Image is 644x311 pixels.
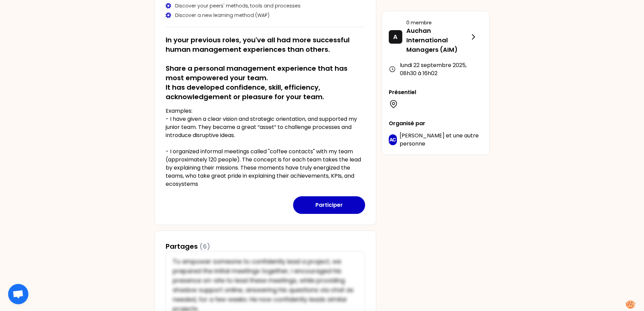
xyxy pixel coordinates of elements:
[166,12,365,19] div: Discover a new learning method (WAP)
[406,26,469,54] p: Auchan International Managers (AIM)
[400,132,445,139] span: [PERSON_NAME]
[293,196,365,214] button: Participer
[8,284,28,304] div: Ouvrir le chat
[400,132,482,148] p: et
[166,242,210,251] h3: Partages
[166,2,365,9] div: Discover your peers' methods, tools and processes
[389,88,483,96] p: Présentiel
[166,107,365,188] p: Examples: - I have given a clear vision and strategic orientation, and supported my junior team. ...
[166,35,365,102] h2: In your previous roles, you've all had more successful human management experiences than others. ...
[389,119,483,128] p: Organisé par
[199,242,210,251] span: (6)
[406,19,469,26] p: 0 membre
[393,32,398,42] p: A
[389,61,483,77] div: lundi 22 septembre 2025 , 08h30 à 16h02
[400,132,479,148] span: une autre personne
[389,136,396,143] p: AC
